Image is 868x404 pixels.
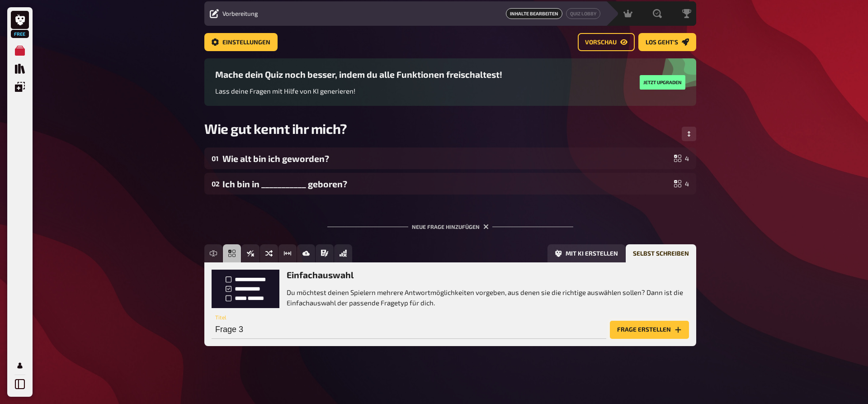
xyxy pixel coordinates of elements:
[11,60,29,78] a: Quiz Sammlung
[297,244,315,262] button: Bild-Antwort
[278,244,297,262] button: Schätzfrage
[222,39,270,46] span: Einstellungen
[327,209,573,237] div: Neue Frage hinzufügen
[674,155,689,162] div: 4
[215,87,355,95] span: Lass deine Fragen mit Hilfe von KI generieren!
[204,33,278,51] a: Einstellungen
[316,244,334,262] button: Prosa (Langtext)
[610,321,689,339] button: Frage erstellen
[640,75,685,90] button: Jetzt upgraden
[506,8,562,19] span: Inhalte Bearbeiten
[11,356,29,375] a: Mein Konto
[222,10,258,17] span: Vorbereitung
[646,39,678,46] span: Los geht's
[212,321,606,339] input: Titel
[682,127,696,141] button: Reihenfolge anpassen
[204,244,222,262] button: Freitext Eingabe
[547,244,625,262] button: Mit KI erstellen
[578,33,635,51] a: Vorschau
[674,180,689,187] div: 4
[287,270,689,280] h3: Einfachauswahl
[11,42,29,60] a: Meine Quizze
[223,244,241,262] button: Einfachauswahl
[11,78,29,96] a: Einblendungen
[222,179,670,189] div: Ich bin in ___________ geboren?
[585,39,617,46] span: Vorschau
[287,287,689,308] p: Du möchtest deinen Spielern mehrere Antwortmöglichkeiten vorgeben, aus denen sie die richtige aus...
[215,69,502,80] h3: Mache dein Quiz noch besser, indem du alle Funktionen freischaltest!
[626,244,696,262] button: Selbst schreiben
[566,8,600,19] a: Quiz Lobby
[241,244,259,262] button: Wahr / Falsch
[212,180,219,188] div: 02
[260,244,278,262] button: Sortierfrage
[334,244,352,262] button: Offline Frage
[204,120,347,137] span: Wie gut kennt ihr mich?
[222,153,670,164] div: Wie alt bin ich geworden?
[212,154,219,162] div: 01
[638,33,696,51] a: Los geht's
[12,31,28,37] span: Free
